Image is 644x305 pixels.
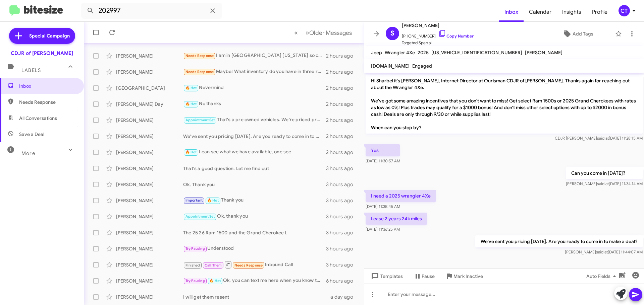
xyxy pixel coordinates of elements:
[19,131,44,138] span: Save a Deal
[209,279,221,283] span: 🔥 Hot
[183,260,326,269] div: Inbound Call
[19,115,57,122] span: All Conversations
[29,32,70,39] span: Special Campaign
[524,2,557,22] a: Calendar
[573,28,593,40] span: Add Tags
[185,70,214,74] span: Needs Response
[183,116,326,124] div: That's a pre owned vehicles. We're priced pretty firm.
[422,270,435,282] span: Pause
[326,278,359,284] div: 6 hours ago
[116,213,183,220] div: [PERSON_NAME]
[185,118,215,122] span: Appointment Set
[185,150,197,154] span: 🔥 Hot
[183,181,326,188] div: Ok, Thank you
[366,227,400,232] span: [DATE] 11:36:25 AM
[557,2,587,22] a: Insights
[185,214,215,219] span: Appointment Set
[116,245,183,252] div: [PERSON_NAME]
[587,2,613,22] a: Profile
[81,3,222,19] input: Search
[543,28,612,40] button: Add Tags
[326,117,359,124] div: 2 hours ago
[183,294,330,300] div: I will get them resent
[116,85,183,91] div: [GEOGRAPHIC_DATA]
[294,28,298,37] span: «
[116,278,183,284] div: [PERSON_NAME]
[326,245,359,252] div: 3 hours ago
[116,69,183,75] div: [PERSON_NAME]
[390,28,394,39] span: S
[330,294,359,300] div: a day ago
[326,101,359,107] div: 2 hours ago
[21,67,41,73] span: Labels
[183,100,326,108] div: No thanks
[326,181,359,188] div: 3 hours ago
[185,198,203,203] span: Important
[597,136,609,141] span: said at
[116,101,183,107] div: [PERSON_NAME] Day
[619,5,630,16] div: CT
[21,150,35,156] span: More
[385,50,415,56] span: Wrangler 4Xe
[326,69,359,75] div: 2 hours ago
[555,136,643,141] span: CDJR [PERSON_NAME] [DATE] 11:28:15 AM
[440,270,488,282] button: Mark Inactive
[453,270,483,282] span: Mark Inactive
[581,270,624,282] button: Auto Fields
[183,197,326,204] div: Thank you
[565,249,643,254] span: [PERSON_NAME] [DATE] 11:44:07 AM
[326,229,359,236] div: 3 hours ago
[326,197,359,204] div: 3 hours ago
[326,133,359,140] div: 2 hours ago
[11,50,73,57] div: CDJR of [PERSON_NAME]
[116,133,183,140] div: [PERSON_NAME]
[306,28,309,37] span: »
[207,198,219,203] span: 🔥 Hot
[402,40,474,46] span: Targeted Special
[290,26,356,40] nav: Page navigation example
[116,117,183,124] div: [PERSON_NAME]
[326,85,359,91] div: 2 hours ago
[116,229,183,236] div: [PERSON_NAME]
[364,270,408,282] button: Templates
[371,63,410,69] span: [DOMAIN_NAME]
[402,21,474,29] span: [PERSON_NAME]
[418,50,429,56] span: 2025
[326,261,359,268] div: 3 hours ago
[183,84,326,92] div: Nevermind
[613,5,637,16] button: CT
[412,63,432,69] span: Engaged
[499,2,524,22] a: Inbox
[116,261,183,268] div: [PERSON_NAME]
[326,53,359,59] div: 2 hours ago
[366,190,436,202] p: I need a 2025 wrangler 4Xe
[205,263,222,268] span: Call Them
[586,270,619,282] span: Auto Fields
[185,279,205,283] span: Try Pausing
[438,33,474,39] a: Copy Number
[9,28,75,44] a: Special Campaign
[326,165,359,172] div: 3 hours ago
[116,53,183,59] div: [PERSON_NAME]
[475,235,643,247] p: We've sent you pricing [DATE]. Are you ready to come in to make a deal?
[234,263,263,268] span: Needs Response
[370,270,403,282] span: Templates
[290,26,302,40] button: Previous
[185,263,200,268] span: Finished
[596,249,608,254] span: said at
[185,86,197,90] span: 🔥 Hot
[185,54,214,58] span: Needs Response
[116,197,183,204] div: [PERSON_NAME]
[309,29,352,36] span: Older Messages
[408,270,440,282] button: Pause
[183,148,326,156] div: I can see what we have available, one sec
[326,213,359,220] div: 3 hours ago
[597,181,609,186] span: said at
[402,29,474,40] span: [PHONE_NUMBER]
[19,83,76,89] span: Inbox
[371,50,382,56] span: Jeep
